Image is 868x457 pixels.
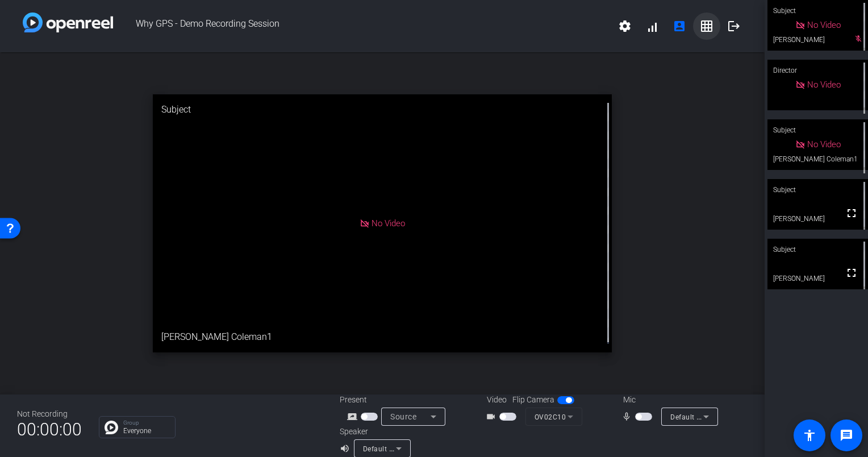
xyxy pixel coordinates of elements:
mat-icon: fullscreen [845,206,858,220]
div: Subject [767,179,868,201]
mat-icon: screen_share_outline [347,410,361,423]
div: Present [340,394,453,406]
span: No Video [807,139,841,149]
mat-icon: videocam_outline [486,410,499,423]
span: Why GPS - Demo Recording Session [113,13,611,40]
span: Default - Headset Earphone (Jabra EVOLVE 20 MS) (0b0e:0300) [363,444,575,453]
div: Speaker [340,426,408,438]
mat-icon: accessibility [803,429,816,442]
mat-icon: settings [618,19,632,33]
div: Not Recording [17,408,82,420]
span: Source [390,412,416,421]
button: signal_cellular_alt [639,13,666,40]
img: Chat Icon [105,421,118,434]
p: Group [123,420,169,426]
span: No Video [807,80,841,90]
mat-icon: message [840,429,853,442]
mat-icon: account_box [673,19,686,33]
span: Video [487,394,507,406]
span: No Video [807,20,841,30]
span: Flip Camera [512,394,554,406]
div: Subject [153,94,612,125]
div: Subject [767,239,868,260]
p: Everyone [123,427,169,434]
span: No Video [372,218,405,228]
mat-icon: grid_on [700,19,713,33]
mat-icon: fullscreen [845,266,858,280]
div: Director [767,60,868,81]
img: white-gradient.svg [23,13,113,32]
mat-icon: mic_none [621,410,635,423]
mat-icon: logout [727,19,741,33]
div: Mic [612,394,725,406]
div: Subject [767,119,868,141]
mat-icon: volume_up [340,442,353,455]
span: 00:00:00 [17,416,82,443]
